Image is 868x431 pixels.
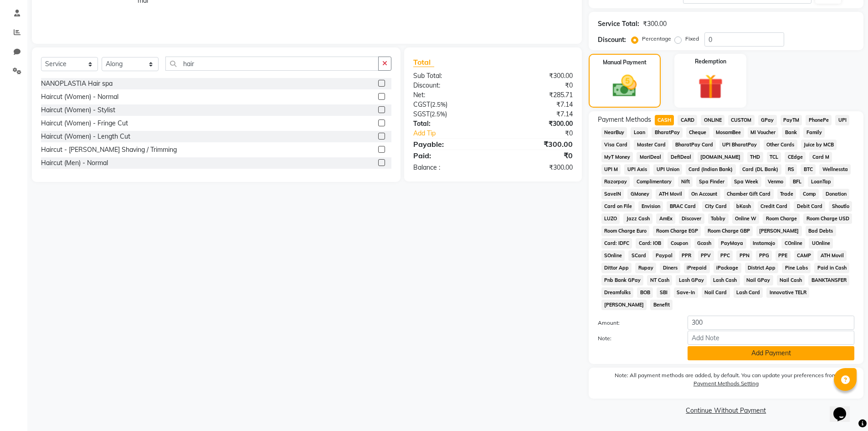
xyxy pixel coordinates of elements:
[647,275,672,286] span: NT Cash
[744,275,773,286] span: Nail GPay
[672,140,716,150] span: BharatPay Card
[601,275,644,286] span: Pnb Bank GPay
[736,250,752,261] span: PPN
[431,110,445,118] span: 2.5%
[598,115,651,125] span: Payment Methods
[493,100,580,109] div: ₹7.14
[745,263,779,273] span: District App
[801,140,837,150] span: Juice by MCB
[732,213,760,224] span: Online W
[822,189,849,199] span: Donation
[713,127,744,138] span: MosamBee
[814,263,849,273] span: Paid in Cash
[638,201,663,212] span: Envision
[601,189,624,199] span: SaveIN
[708,213,729,224] span: Tabby
[493,119,580,129] div: ₹300.00
[508,129,580,138] div: ₹0
[790,177,804,187] span: BFL
[718,250,733,261] span: PPC
[690,71,731,102] img: _gift.svg
[652,127,683,138] span: BharatPay
[624,164,650,175] span: UPI Axis
[601,238,632,249] span: Card: IDFC
[794,201,825,212] span: Debit Card
[493,163,580,172] div: ₹300.00
[748,127,779,138] span: MI Voucher
[493,109,580,119] div: ₹7.14
[601,300,647,310] span: [PERSON_NAME]
[702,201,730,212] span: City Card
[601,226,650,236] span: Room Charge Euro
[765,177,786,187] span: Venmo
[406,100,493,109] div: ( )
[656,189,685,199] span: ATH Movil
[591,319,681,327] label: Amount:
[776,250,791,261] span: PPE
[406,109,493,119] div: ( )
[432,101,446,108] span: 2.5%
[635,263,656,273] span: Rupay
[406,129,507,138] a: Add Tip
[819,164,851,175] span: Wellnessta
[803,127,825,138] span: Family
[758,115,777,125] span: GPay
[750,238,778,249] span: Instamojo
[766,287,809,298] span: Innovative TELR
[633,177,674,187] span: Complimentary
[406,71,493,81] div: Sub Total:
[41,79,113,88] div: NANOPLASTIA Hair spa
[803,213,852,224] span: Room Charge USD
[685,35,699,43] label: Fixed
[603,58,647,67] label: Manual Payment
[637,152,664,162] span: MariDeal
[653,164,682,175] span: UPI Union
[598,371,854,391] label: Note: All payment methods are added, by default. You can update your preferences from
[714,263,741,273] span: iPackage
[701,115,724,125] span: ONLINE
[656,213,675,224] span: AmEx
[808,275,849,286] span: BANKTANSFER
[631,127,648,138] span: Loan
[756,250,772,261] span: PPG
[777,189,796,199] span: Trade
[763,213,800,224] span: Room Charge
[601,213,620,224] span: LUZO
[413,110,430,118] span: SGST
[591,334,681,343] label: Note:
[809,152,832,162] span: Card M
[643,19,667,29] div: ₹300.00
[728,115,755,125] span: CUSTOM
[764,140,797,150] span: Other Cards
[655,115,674,125] span: CASH
[678,115,697,125] span: CARD
[493,71,580,81] div: ₹300.00
[808,177,834,187] span: LoanTap
[493,90,580,100] div: ₹285.71
[817,250,847,261] span: ATH Movil
[628,250,649,261] span: SCard
[698,152,744,162] span: [DOMAIN_NAME]
[657,287,670,298] span: SBI
[785,152,806,162] span: CEdge
[688,346,854,360] button: Add Payment
[41,105,115,115] div: Haircut (Women) - Stylist
[688,316,854,330] input: Amount
[41,132,130,141] div: Haircut (Women) - Length Cut
[801,164,816,175] span: BTC
[806,115,832,125] span: PhonePe
[623,213,652,224] span: Jazz Cash
[601,287,634,298] span: Dreamfolks
[627,189,652,199] span: GMoney
[782,263,811,273] span: Pine Labs
[605,72,644,100] img: _cash.svg
[758,201,791,212] span: Credit Card
[694,238,714,249] span: Gcash
[668,238,691,249] span: Coupon
[41,158,108,168] div: Haircut (Men) - Normal
[165,57,379,71] input: Search or Scan
[637,287,653,298] span: BOB
[688,189,720,199] span: On Account
[493,139,580,150] div: ₹300.00
[734,287,763,298] span: Lash Card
